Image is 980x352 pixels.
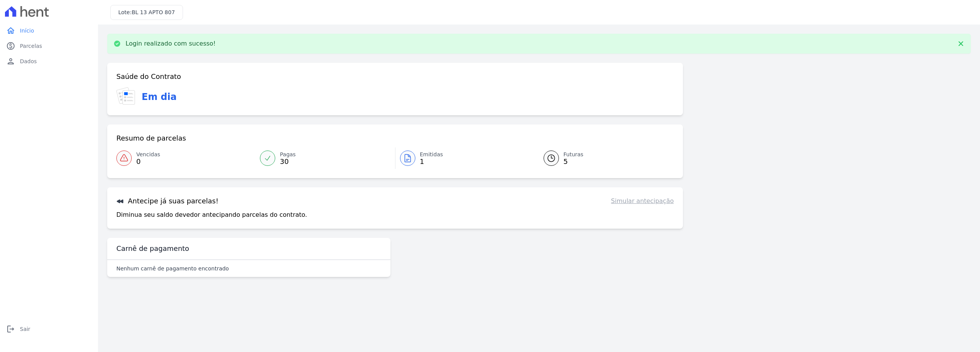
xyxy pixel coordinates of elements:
h3: Lote: [118,8,175,16]
span: BL 13 APTO 807 [132,9,175,15]
span: Parcelas [20,42,42,50]
span: 5 [563,159,583,165]
span: Futuras [563,151,583,159]
span: Início [20,27,34,34]
i: home [6,26,15,35]
span: Sair [20,325,30,333]
a: homeInício [3,23,95,38]
span: 0 [136,159,160,165]
span: 30 [280,159,296,165]
a: Futuras 5 [534,147,674,169]
h3: Antecipe já suas parcelas! [116,196,219,206]
a: Simular antecipação [611,196,674,206]
a: paidParcelas [3,38,95,54]
h3: Carnê de pagamento [116,244,189,253]
span: Emitidas [420,151,443,159]
h3: Resumo de parcelas [116,134,186,143]
p: Nenhum carnê de pagamento encontrado [116,265,229,272]
p: Diminua seu saldo devedor antecipando parcelas do contrato. [116,210,307,219]
a: logoutSair [3,321,95,337]
a: personDados [3,54,95,69]
i: paid [6,41,15,51]
h3: Saúde do Contrato [116,72,181,81]
i: logout [6,324,15,334]
p: Login realizado com sucesso! [126,40,216,47]
span: Pagas [280,151,296,159]
i: person [6,57,15,66]
span: Dados [20,57,37,65]
span: Vencidas [136,151,160,159]
a: Pagas 30 [255,147,395,169]
h3: Em dia [142,90,176,104]
a: Vencidas 0 [116,147,255,169]
span: 1 [420,159,443,165]
a: Emitidas 1 [395,147,534,169]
